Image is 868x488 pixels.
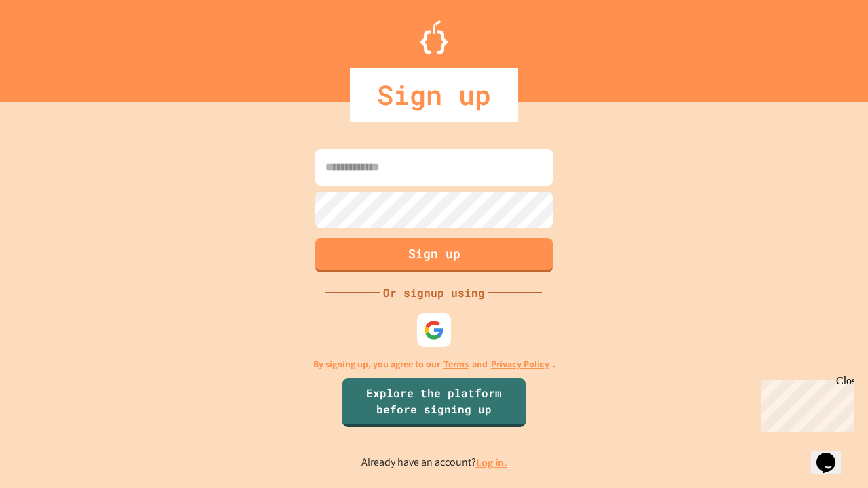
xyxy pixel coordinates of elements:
[420,20,448,54] img: Logo.svg
[5,5,94,86] div: Chat with us now!Close
[380,285,488,301] div: Or signup using
[491,357,549,371] a: Privacy Policy
[811,434,854,474] iframe: chat widget
[443,357,469,371] a: Terms
[315,238,553,272] button: Sign up
[313,357,555,371] p: By signing up, you agree to our and .
[350,68,518,122] div: Sign up
[342,378,526,427] a: Explore the platform before signing up
[476,455,507,470] a: Log in.
[361,454,507,471] p: Already have an account?
[755,375,854,432] iframe: chat widget
[424,320,444,340] img: google-icon.svg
